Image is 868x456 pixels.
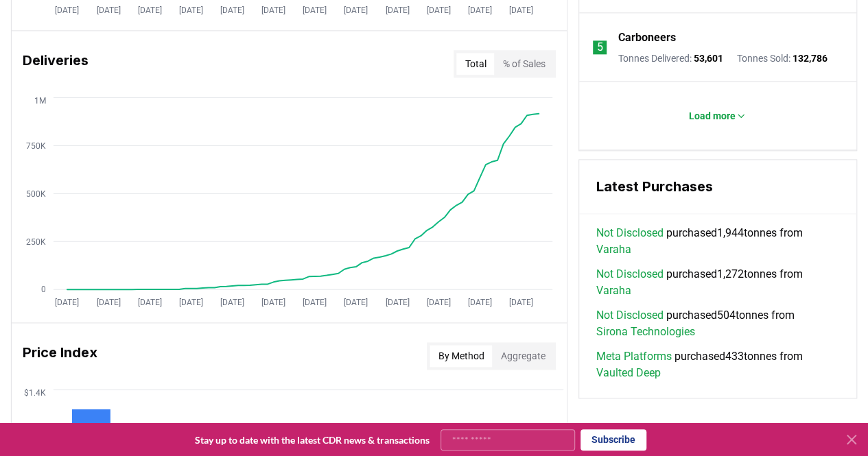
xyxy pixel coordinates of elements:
h3: Price Index [23,342,97,370]
a: Varaha [596,241,631,258]
a: Sirona Technologies [596,324,694,340]
button: Load more [678,102,758,130]
tspan: [DATE] [468,297,492,307]
tspan: [DATE] [427,5,451,14]
tspan: [DATE] [468,5,492,14]
tspan: [DATE] [97,5,121,14]
button: Total [456,53,494,75]
tspan: [DATE] [220,5,244,14]
button: Aggregate [492,345,553,367]
tspan: [DATE] [55,5,79,14]
a: Not Disclosed [596,266,663,283]
tspan: 1M [34,95,46,105]
tspan: $1.4K [24,387,46,397]
tspan: [DATE] [97,297,121,307]
tspan: [DATE] [261,5,285,14]
tspan: [DATE] [427,297,451,307]
button: By Method [430,345,492,367]
tspan: 500K [26,189,46,198]
tspan: 0 [41,285,46,294]
span: purchased 433 tonnes from [596,348,840,381]
p: Load more [689,109,736,123]
tspan: [DATE] [179,297,203,307]
tspan: [DATE] [220,297,244,307]
tspan: [DATE] [261,297,285,307]
tspan: [DATE] [138,5,162,14]
a: Not Disclosed [596,225,663,241]
tspan: [DATE] [179,5,203,14]
p: Tonnes Sold : [736,51,827,65]
tspan: 250K [26,237,46,246]
tspan: [DATE] [138,297,162,307]
a: Not Disclosed [596,307,663,324]
p: Tonnes Delivered : [618,51,723,65]
tspan: [DATE] [509,297,533,307]
tspan: 750K [26,141,46,150]
span: purchased 1,272 tonnes from [596,266,840,299]
tspan: [DATE] [303,5,327,14]
tspan: [DATE] [344,297,368,307]
tspan: [DATE] [55,297,79,307]
button: % of Sales [494,53,553,75]
tspan: [DATE] [303,297,327,307]
h3: Deliveries [23,50,89,77]
tspan: [DATE] [386,297,410,307]
span: 53,601 [693,53,723,64]
span: 132,786 [792,53,827,64]
p: 5 [597,39,603,56]
h3: Latest Purchases [596,176,840,197]
tspan: [DATE] [509,5,533,14]
a: Carboneers [618,29,675,46]
span: purchased 504 tonnes from [596,307,840,340]
tspan: [DATE] [386,5,410,14]
a: Varaha [596,283,631,299]
span: purchased 1,944 tonnes from [596,225,840,258]
a: Vaulted Deep [596,365,660,381]
tspan: [DATE] [344,5,368,14]
a: Meta Platforms [596,348,671,365]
